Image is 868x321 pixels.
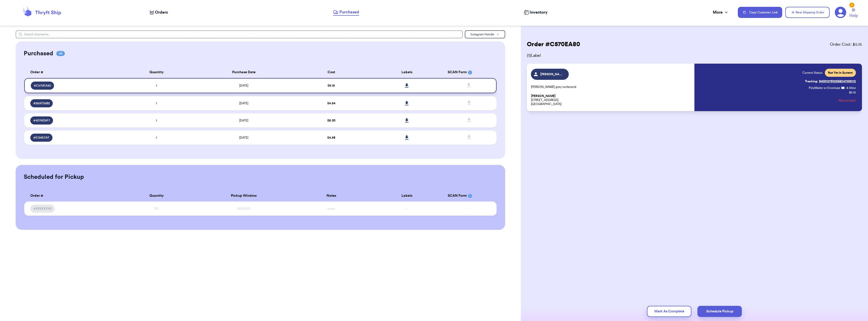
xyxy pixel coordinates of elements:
p: $ 5.15 [849,90,856,94]
span: [PERSON_NAME] [531,94,556,98]
span: Not Yet in System [828,71,853,75]
span: 1 [156,84,157,87]
span: #XXXXXXXX [33,207,52,211]
p: [STREET_ADDRESS] [GEOGRAPHIC_DATA] [531,94,691,106]
span: [DATE] [239,84,248,87]
span: # 260FD6B2 [33,101,50,105]
span: # E724E7AF [33,136,49,140]
span: Inventory [530,9,548,15]
th: Labels [369,190,445,202]
span: Order Cost: $ 5.15 [830,41,862,47]
a: Inventory [524,9,548,15]
span: - [469,207,470,210]
th: Labels [369,67,445,78]
span: $ 5.15 [328,84,335,87]
th: Order # [24,190,119,202]
a: 2 [835,7,846,18]
span: Orders [155,9,168,15]
th: Pickup Window [194,190,293,202]
span: [PERSON_NAME] [540,72,564,76]
span: 04 [56,51,65,56]
th: Quantity [119,67,194,78]
h2: Order # C570EA80 [527,40,580,48]
div: 2 [849,3,854,8]
span: 8.00 oz [847,86,856,90]
button: Schedule Pickup [697,306,742,317]
h2: Purchased [24,50,53,58]
span: [DATE] [239,136,248,139]
button: Refund label [839,95,856,106]
a: Orders [150,9,168,15]
span: 1 [156,102,157,105]
th: Notes [293,190,369,202]
a: Purchased [333,9,359,16]
a: Help [849,8,858,19]
span: $ 4.54 [327,102,335,105]
span: # C570EA80 [34,84,51,88]
th: Cost [293,67,369,78]
span: Instagram Handle [471,33,494,36]
h2: Scheduled for Pickup [24,173,84,181]
a: Tracking:9400137903968247396112 [805,77,856,85]
div: SCAN Form [448,70,491,75]
span: [DATE] [239,119,248,122]
span: PolyMailer or Envelope ✉️ [809,86,845,89]
p: [PERSON_NAME] grey turtleneck [531,85,691,89]
span: [DATE] [239,102,248,105]
span: $ 8.00 [327,119,335,122]
button: New Shipping Order [785,7,830,18]
div: More [713,9,729,15]
th: Order # [24,67,119,78]
th: Purchase Date [194,67,293,78]
span: xxxxx [328,207,335,210]
span: $ 4.58 [327,136,335,139]
span: Tracking: [805,79,818,83]
button: Instagram Handle [465,30,505,38]
span: XX [155,207,158,210]
span: XX/XX/XX [237,207,250,210]
span: ( 1 ) Label [527,53,862,59]
span: - [406,207,407,210]
span: 1 [156,119,157,122]
span: : [845,86,846,90]
span: Help [849,13,858,19]
button: Copy Customer Link [738,7,782,18]
th: Quantity [119,190,194,202]
span: Current Status: [802,71,823,75]
span: 1 [156,136,157,139]
span: # 4D74D9F7 [33,118,50,122]
input: Search shipments... [16,30,463,38]
span: Purchased [339,9,359,15]
button: Mark As Complete [647,306,691,317]
div: SCAN Form [448,193,491,199]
